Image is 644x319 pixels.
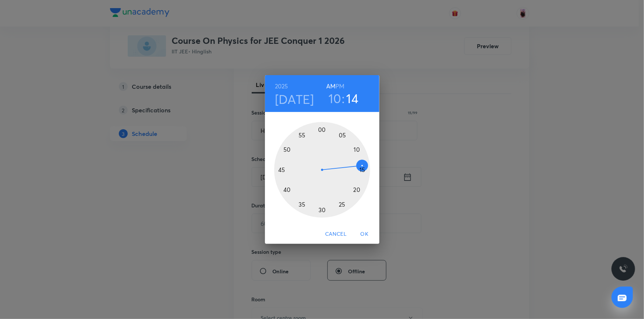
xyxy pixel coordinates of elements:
[322,227,349,241] button: Cancel
[325,229,347,239] span: Cancel
[326,81,335,91] button: AM
[335,81,344,91] button: PM
[275,91,314,107] button: [DATE]
[347,91,359,106] button: 14
[328,91,341,106] button: 10
[353,227,376,241] button: OK
[356,229,373,239] span: OK
[275,81,288,91] button: 2025
[342,91,345,106] h3: :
